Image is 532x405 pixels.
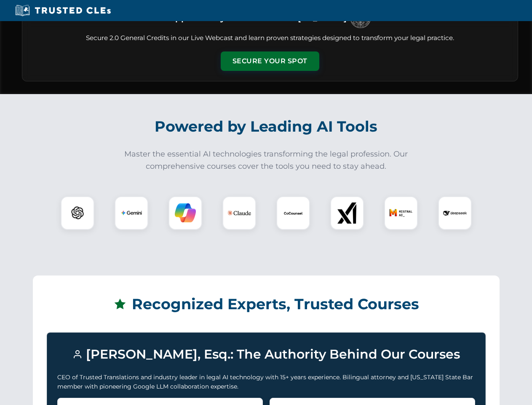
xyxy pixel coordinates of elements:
[47,289,486,319] h2: Recognized Experts, Trusted Courses
[443,201,467,225] img: DeepSeek Logo
[227,201,251,225] img: Claude Logo
[119,148,414,173] p: Master the essential AI technologies transforming the legal profession. Our comprehensive courses...
[283,202,304,224] img: CoCounsel Logo
[221,51,319,71] button: Secure Your Spot
[57,343,475,366] h3: [PERSON_NAME], Esq.: The Authority Behind Our Courses
[121,202,142,224] img: Gemini Logo
[175,202,196,224] img: Copilot Logo
[389,201,413,225] img: Mistral AI Logo
[337,202,358,224] img: xAI Logo
[168,196,202,230] div: Copilot
[330,196,364,230] div: xAI
[61,196,94,230] div: ChatGPT
[13,4,113,17] img: Trusted CLEs
[438,196,472,230] div: DeepSeek
[222,196,256,230] div: Claude
[115,196,148,230] div: Gemini
[32,33,508,43] p: Secure 2.0 General Credits in our Live Webcast and learn proven strategies designed to transform ...
[384,196,418,230] div: Mistral AI
[276,196,310,230] div: CoCounsel
[57,373,475,391] p: CEO of Trusted Translations and industry leader in legal AI technology with 15+ years experience....
[65,201,90,225] img: ChatGPT Logo
[33,112,500,141] h2: Powered by Leading AI Tools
